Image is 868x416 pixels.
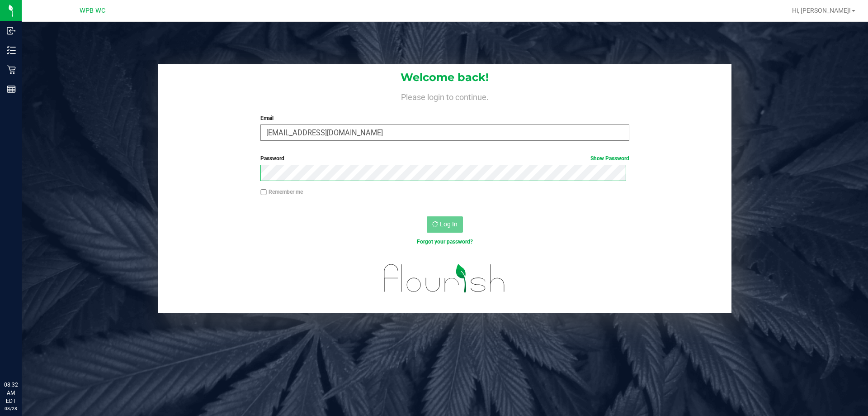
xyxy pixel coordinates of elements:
[158,91,731,101] h4: Please login to continue.
[7,65,16,74] inline-svg: Retail
[590,155,629,162] a: Show Password
[260,189,267,196] input: Remember me
[373,255,516,301] img: flourish_logo.svg
[7,85,16,94] inline-svg: Reports
[7,46,16,55] inline-svg: Inventory
[158,72,731,83] h1: Welcome back!
[260,188,303,196] label: Remember me
[4,381,18,405] p: 08:32 AM EDT
[260,155,284,162] span: Password
[792,7,851,14] span: Hi, [PERSON_NAME]!
[440,220,458,228] span: Log In
[7,26,16,35] inline-svg: Inbound
[260,114,629,122] label: Email
[427,216,463,233] button: Log In
[80,7,105,14] span: WPB WC
[4,405,18,412] p: 08/28
[417,239,473,245] a: Forgot your password?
